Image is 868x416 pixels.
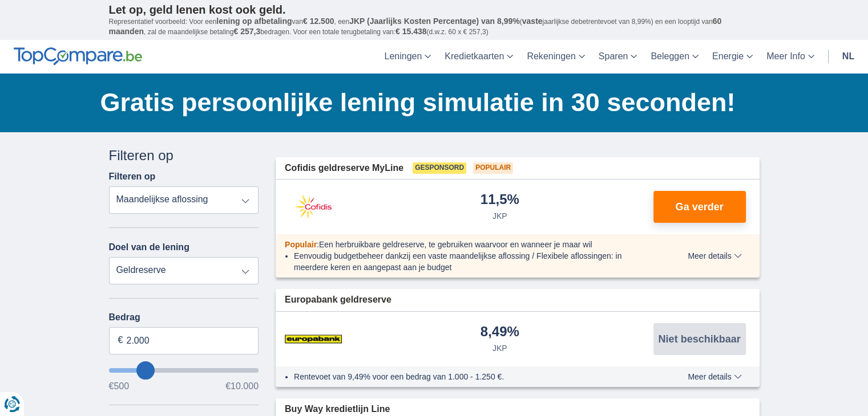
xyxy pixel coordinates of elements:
span: 60 maanden [109,17,722,36]
span: Meer details [688,252,741,260]
span: lening op afbetaling [216,17,292,26]
span: JKP (Jaarlijks Kosten Percentage) van 8,99% [349,17,520,26]
span: Gesponsord [413,162,466,174]
a: Meer Info [760,40,821,74]
label: Bedrag [109,312,259,323]
label: Filteren op [109,172,156,182]
button: Meer details [679,372,750,381]
div: 11,5% [481,193,519,208]
span: Europabank geldreserve [285,293,391,307]
div: Filteren op [109,146,259,165]
li: Eenvoudig budgetbeheer dankzij een vaste maandelijkse aflossing / Flexibele aflossingen: in meerd... [294,250,646,273]
a: Kredietkaarten [438,40,520,74]
li: Rentevoet van 9,49% voor een bedrag van 1.000 - 1.250 €. [294,371,646,382]
input: wantToBorrow [109,368,259,373]
a: Energie [705,40,760,74]
span: € 257,3 [233,27,260,36]
h1: Gratis persoonlijke lening simulatie in 30 seconden! [100,85,760,120]
span: € 12.500 [303,17,334,26]
div: JKP [492,342,507,354]
img: TopCompare [14,47,142,66]
button: Niet beschikbaar [653,323,746,355]
p: Representatief voorbeeld: Voor een van , een ( jaarlijkse debetrentevoet van 8,99%) en een loopti... [109,17,760,37]
div: JKP [492,210,507,222]
span: Meer details [688,373,741,381]
a: Beleggen [644,40,705,74]
span: Niet beschikbaar [658,334,740,344]
span: Populair [285,240,317,249]
span: Cofidis geldreserve MyLine [285,162,403,175]
img: product.pl.alt Cofidis [285,193,342,221]
span: Populair [473,162,513,174]
a: Leningen [377,40,438,74]
span: €500 [109,382,130,391]
span: Buy Way kredietlijn Line [285,403,390,416]
span: € [118,334,123,347]
div: : [276,239,655,250]
span: Ga verder [675,202,723,212]
img: product.pl.alt Europabank [285,325,342,353]
button: Ga verder [653,191,746,223]
span: €10.000 [225,382,259,391]
span: vaste [522,17,543,26]
p: Let op, geld lenen kost ook geld. [109,3,760,17]
a: nl [835,40,861,74]
span: € 15.438 [395,27,427,36]
label: Doel van de lening [109,242,189,252]
div: 8,49% [481,325,519,340]
span: Een herbruikbare geldreserve, te gebruiken waarvoor en wanneer je maar wil [319,240,592,249]
a: Sparen [592,40,644,74]
button: Meer details [679,251,750,260]
a: Rekeningen [520,40,591,74]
